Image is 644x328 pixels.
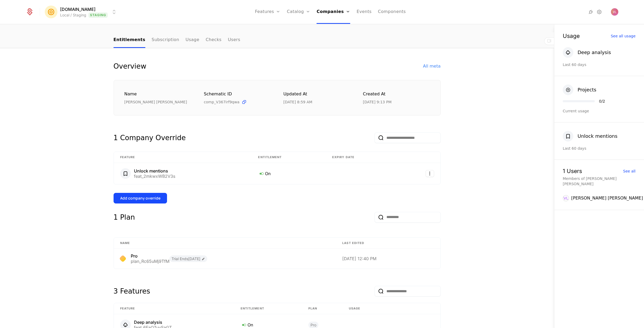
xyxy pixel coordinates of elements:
[114,286,150,296] div: 3 Features
[578,132,618,140] div: Unlock mentions
[124,91,191,97] div: Name
[134,169,175,173] div: Unlock mentions
[563,146,636,151] div: Last 60 days
[45,6,57,18] img: Mention.click
[204,91,271,97] div: Schematic ID
[60,6,96,12] span: [DOMAIN_NAME]
[134,320,172,324] div: Deep analysis
[283,91,350,97] div: Updated at
[599,99,605,103] div: 0 / 2
[336,238,440,249] th: Last edited
[343,303,440,314] th: Usage
[234,303,302,314] th: Entitlement
[46,6,117,18] button: Select environment
[204,99,239,105] span: comp_V367irf9qwa
[596,9,602,15] a: Settings
[302,303,343,314] th: plan
[169,255,207,262] span: Trial Ends [DATE]
[114,193,167,203] button: Add company override
[252,152,326,163] th: Entitlement
[363,91,430,97] div: Created at
[623,169,636,173] div: See all
[60,12,86,18] div: Local / Staging
[131,259,169,263] div: plan_Rc65uMj9TfM
[258,170,319,177] div: On
[611,8,618,16] img: Vlad Len
[423,63,440,69] div: All meta
[611,8,618,16] button: Open user button
[186,32,199,48] a: Usage
[578,49,611,56] div: Deep analysis
[114,212,135,223] div: 1 Plan
[124,99,191,105] div: [PERSON_NAME] [PERSON_NAME]
[563,108,636,114] div: Current usage
[563,47,611,58] button: Deep analysis
[611,34,636,38] div: See all usage
[114,32,145,48] a: Entitlements
[283,99,312,105] div: 8/14/25, 8:59 AM
[114,32,240,48] ul: Choose Sub Page
[563,176,636,187] div: Members of [PERSON_NAME] [PERSON_NAME]
[563,195,569,201] div: VL
[134,174,175,178] div: feat_2mkwxWB2V3s
[342,256,434,261] div: [DATE] 12:40 PM
[563,33,580,39] div: Usage
[588,9,594,15] a: Integrations
[120,196,160,201] div: Add company override
[114,238,336,249] th: Name
[571,195,643,201] div: [PERSON_NAME] [PERSON_NAME]
[114,61,146,72] div: Overview
[228,32,240,48] a: Users
[131,254,169,258] div: Pro
[206,32,222,48] a: Checks
[114,32,441,48] nav: Main
[563,131,618,141] button: Unlock mentions
[326,152,397,163] th: Expiry date
[563,168,582,174] div: 1 Users
[88,12,108,18] span: Staging
[363,99,391,105] div: 7/9/25, 9:13 PM
[578,86,596,94] div: Projects
[563,85,596,95] button: Projects
[426,170,434,177] button: Select action
[114,132,186,143] div: 1 Company Override
[114,152,252,163] th: Feature
[563,62,636,67] div: Last 60 days
[152,32,179,48] a: Subscription
[114,303,234,314] th: Feature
